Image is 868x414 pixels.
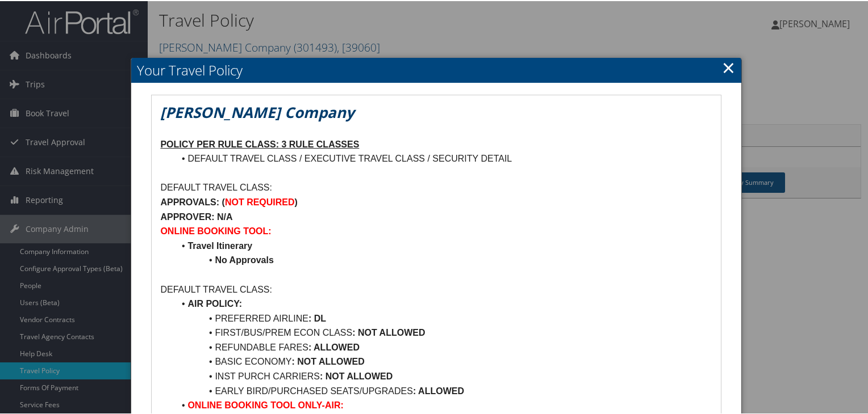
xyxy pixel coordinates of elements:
u: POLICY PER RULE CLASS: 3 RULE CLASSES [160,138,359,148]
strong: : NOT ALLOWED [352,327,425,336]
strong: AIR POLICY: [187,298,242,307]
li: FIRST/BUS/PREM ECON CLASS [174,324,712,339]
strong: APPROVER: N/A [160,211,232,221]
li: REFUNDABLE FARES [174,339,712,354]
li: DEFAULT TRAVEL CLASS / EXECUTIVE TRAVEL CLASS / SECURITY DETAIL [174,150,712,165]
a: Close [722,55,735,78]
strong: No Approvals [215,254,273,264]
strong: ( [222,196,225,206]
p: DEFAULT TRAVEL CLASS: [160,179,712,194]
strong: Travel Itinerary [187,240,252,250]
li: INST PURCH CARRIERS [174,368,712,383]
em: [PERSON_NAME] Company [160,101,354,121]
li: BASIC ECONOMY [174,353,712,368]
strong: ONLINE BOOKING TOOL ONLY-AIR: [187,399,343,409]
li: PREFERRED AIRLINE [174,310,712,325]
strong: : NOT ALLOWED [292,356,365,365]
strong: ) [295,196,298,206]
strong: : DL [308,312,326,322]
h2: Your Travel Policy [131,57,741,82]
strong: : [308,341,311,351]
strong: ONLINE BOOKING TOOL: [160,225,271,235]
strong: NOT REQUIRED [225,196,295,206]
strong: : NOT ALLOWED [320,370,393,380]
strong: APPROVALS: [160,196,219,206]
strong: ALLOWED [314,341,360,351]
li: EARLY BIRD/PURCHASED SEATS/UPGRADES [174,383,712,398]
strong: : ALLOWED [413,385,464,395]
p: DEFAULT TRAVEL CLASS: [160,281,712,296]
